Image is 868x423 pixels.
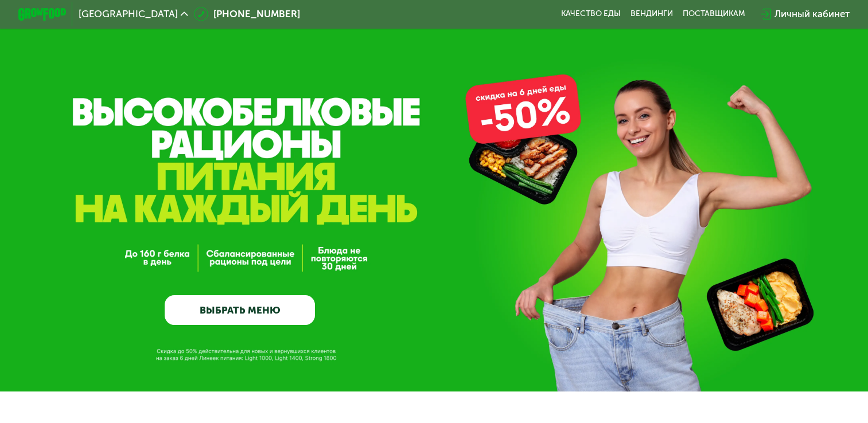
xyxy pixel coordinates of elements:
[561,9,621,19] a: Качество еды
[683,9,745,19] div: поставщикам
[774,7,850,21] div: Личный кабинет
[165,295,315,326] a: ВЫБРАТЬ МЕНЮ
[630,9,673,19] a: Вендинги
[79,9,178,19] span: [GEOGRAPHIC_DATA]
[194,7,300,21] a: [PHONE_NUMBER]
